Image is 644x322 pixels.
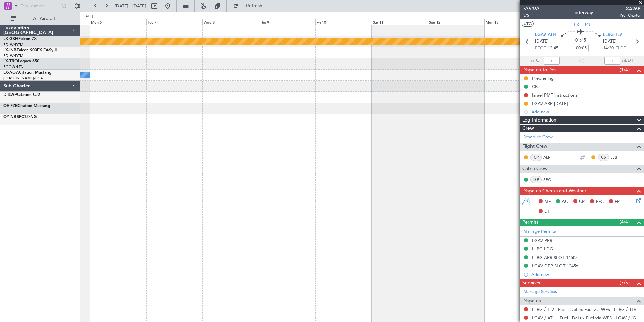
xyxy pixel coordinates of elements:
span: Crew [522,125,534,132]
span: LX-GBH [3,37,18,41]
div: Thu 9 [259,19,315,25]
a: LGAV / ATH - Fuel - DeLux Fuel via WFS - LGAV / [GEOGRAPHIC_DATA] [532,315,641,321]
div: LGAV ARR [DATE] [532,101,568,106]
a: EDLW/DTM [3,42,23,47]
a: LX-AOACitation Mustang [3,71,52,75]
span: Dispatch [522,297,541,305]
span: 12:45 [548,45,558,52]
span: 01:45 [575,37,586,44]
span: LX-TRO [574,21,590,28]
a: D-ILWPCitation CJ2 [3,93,40,97]
input: Trip Number [21,1,59,11]
span: D-ILWP [3,93,17,97]
button: Refresh [230,1,270,11]
span: Refresh [240,4,268,8]
span: 14:30 [603,45,614,52]
a: LX-INBFalcon 900EX EASy II [3,48,57,52]
div: Sat 11 [372,19,428,25]
span: 3/5 [523,12,540,18]
span: ALDT [622,57,633,64]
a: JJB [611,154,626,160]
a: ALF [543,154,558,160]
span: LGAV ATH [535,32,556,38]
span: ATOT [531,57,542,64]
a: OE-FZECitation Mustang [3,104,50,108]
span: MF [544,198,551,205]
div: Sun 12 [428,19,484,25]
div: CP [530,154,542,161]
a: LX-GBHFalcon 7X [3,37,37,41]
span: LX-INB [3,48,17,52]
a: LLBG / TLV - Fuel - DeLux Fuel via WFS - LLBG / TLV [532,306,636,312]
div: LGAV PPR [532,238,552,243]
a: SPO [543,177,558,183]
span: (3/5) [620,279,630,286]
a: Schedule Crew [523,134,553,141]
div: Wed 8 [202,19,259,25]
div: Mon 13 [484,19,541,25]
a: LX-TROLegacy 650 [3,59,39,63]
div: LGAV DEP SLOT 1245z [532,263,578,269]
span: Permits [522,219,538,226]
span: Dispatch Checks and Weather [522,187,586,195]
a: OY-NBSPC12/NG [3,115,37,119]
span: All Aircraft [18,16,71,21]
div: Add new [531,109,641,115]
div: Prebriefing [532,75,554,81]
div: ISP [530,176,542,183]
a: Manage Permits [523,228,556,235]
span: CR [579,198,585,205]
div: Tue 7 [146,19,202,25]
span: FP [615,198,620,205]
span: AC [562,198,568,205]
div: CS [598,154,609,161]
input: --:-- [544,57,560,65]
span: DP [544,208,550,215]
span: OY-NBS [3,115,19,119]
div: CB [532,84,538,89]
button: UTC [522,21,534,27]
span: (1/4) [620,66,630,73]
span: LX-AOA [3,71,19,75]
a: EDLW/DTM [3,53,23,58]
div: LLBG LDG [532,246,553,252]
span: [DATE] [603,38,617,45]
span: LXA26B [620,5,641,12]
button: All Aircraft [7,13,73,24]
span: OE-FZE [3,104,18,108]
span: (4/4) [620,218,630,225]
span: [DATE] - [DATE] [115,3,146,9]
div: Mon 6 [90,19,146,25]
div: Israel PMT instructions [532,92,577,98]
span: Cabin Crew [522,165,548,173]
span: Pref Charter [620,12,641,18]
div: [DATE] [82,14,93,19]
span: Flight Crew [522,143,547,151]
div: Add new [531,272,641,277]
span: Dispatch To-Dos [522,66,556,74]
div: Fri 10 [315,19,372,25]
div: LLBG ARR SLOT 1450z [532,254,577,260]
span: FFC [596,198,604,205]
span: ETOT [535,45,546,52]
span: LLBG TLV [603,32,622,38]
span: [DATE] [535,38,549,45]
a: EGGW/LTN [3,64,24,70]
span: 535363 [523,5,540,12]
span: ELDT [615,45,626,52]
span: Services [522,279,540,287]
span: Leg Information [522,116,556,124]
div: Underway [571,9,593,16]
a: [PERSON_NAME]/QSA [3,76,43,81]
span: LX-TRO [3,59,18,63]
a: Manage Services [523,289,557,295]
